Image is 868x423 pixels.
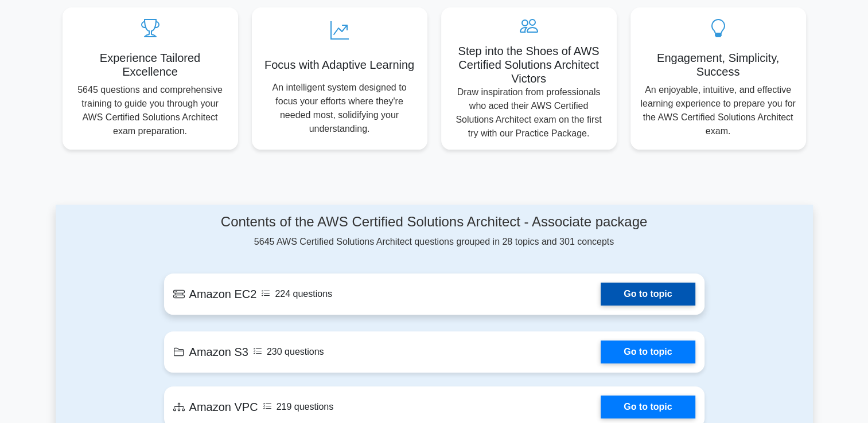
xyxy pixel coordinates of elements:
h5: Engagement, Simplicity, Success [640,51,797,79]
p: An enjoyable, intuitive, and effective learning experience to prepare you for the AWS Certified S... [640,83,797,138]
h5: Experience Tailored Excellence [72,51,229,79]
p: Draw inspiration from professionals who aced their AWS Certified Solutions Architect exam on the ... [450,85,608,140]
p: An intelligent system designed to focus your efforts where they're needed most, solidifying your ... [261,81,418,136]
h5: Focus with Adaptive Learning [261,58,418,72]
div: 5645 AWS Certified Solutions Architect questions grouped in 28 topics and 301 concepts [164,214,704,249]
h5: Step into the Shoes of AWS Certified Solutions Architect Victors [450,44,608,85]
a: Go to topic [601,340,695,363]
p: 5645 questions and comprehensive training to guide you through your AWS Certified Solutions Archi... [72,83,229,138]
a: Go to topic [601,283,695,305]
h4: Contents of the AWS Certified Solutions Architect - Associate package [164,214,704,230]
a: Go to topic [601,395,695,418]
